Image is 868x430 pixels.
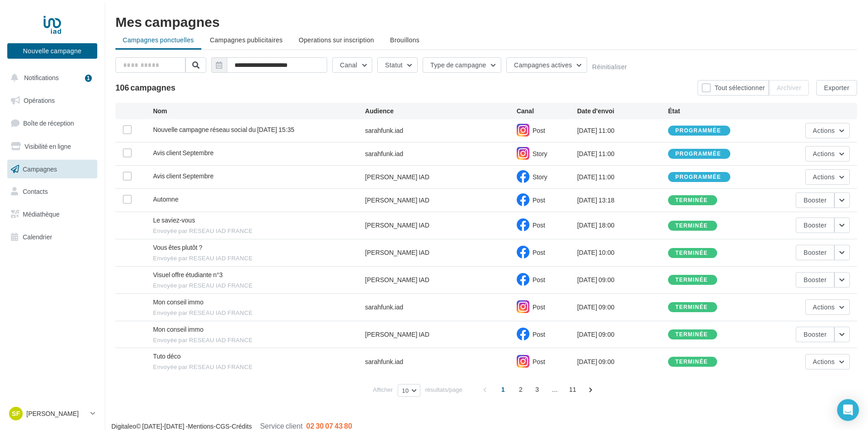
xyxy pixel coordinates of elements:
[365,275,429,284] div: [PERSON_NAME] IAD
[373,385,393,394] span: Afficher
[23,165,57,172] span: Campagnes
[577,106,668,116] div: Date d'envoi
[188,422,214,430] a: Mentions
[805,169,850,185] button: Actions
[675,174,721,180] div: programmée
[796,192,834,208] button: Booster
[153,336,365,344] span: Envoyée par RESEAU IAD FRANCE
[675,332,708,338] div: terminée
[153,216,195,224] span: Le saviez-vous
[675,128,721,134] div: programmée
[5,68,95,87] button: Notifications 1
[533,221,545,229] span: Post
[5,228,99,247] a: Calendrier
[25,142,71,150] span: Visibilité en ligne
[153,363,365,371] span: Envoyée par RESEAU IAD FRANCE
[365,330,429,339] div: [PERSON_NAME] IAD
[5,113,99,133] a: Boîte de réception
[577,357,668,366] div: [DATE] 09:00
[506,57,587,73] button: Campagnes actives
[698,80,769,96] button: Tout sélectionner
[805,146,850,162] button: Actions
[577,330,668,339] div: [DATE] 09:00
[423,57,501,73] button: Type de campagne
[402,387,409,394] span: 10
[5,205,99,224] a: Médiathèque
[24,74,59,81] span: Notifications
[805,299,850,315] button: Actions
[24,96,55,104] span: Opérations
[813,358,835,365] span: Actions
[577,126,668,135] div: [DATE] 11:00
[533,358,545,365] span: Post
[377,57,418,73] button: Statut
[365,196,429,205] div: [PERSON_NAME] IAD
[796,245,834,260] button: Booster
[577,221,668,230] div: [DATE] 18:00
[592,63,627,71] button: Réinitialiser
[577,172,668,182] div: [DATE] 11:00
[675,277,708,283] div: terminée
[111,422,136,430] a: Digitaleo
[533,150,548,157] span: Story
[813,173,835,181] span: Actions
[496,382,510,397] span: 1
[153,227,365,235] span: Envoyée par RESEAU IAD FRANCE
[675,197,708,203] div: terminée
[533,173,548,181] span: Story
[232,422,252,430] a: Crédits
[837,399,859,421] div: Open Intercom Messenger
[5,137,99,156] a: Visibilité en ligne
[153,271,223,278] span: Visuel offre étudiante n°3
[26,409,87,418] p: [PERSON_NAME]
[530,382,544,397] span: 3
[769,80,809,96] button: Archiver
[816,80,857,96] button: Exporter
[216,422,229,430] a: CGS
[398,384,420,397] button: 10
[813,126,835,134] span: Actions
[533,196,545,204] span: Post
[365,248,429,257] div: [PERSON_NAME] IAD
[23,119,74,127] span: Boîte de réception
[5,91,99,110] a: Opérations
[796,272,834,288] button: Booster
[805,123,850,138] button: Actions
[365,357,403,366] div: sarahfunk.iad
[153,352,181,360] span: Tuto déco
[365,126,403,135] div: sarahfunk.iad
[153,106,365,116] div: Nom
[365,106,516,116] div: Audience
[548,382,562,397] span: ...
[577,303,668,312] div: [DATE] 09:00
[5,182,99,201] a: Contacts
[23,233,52,241] span: Calendrier
[153,243,203,251] span: Vous êtes plutôt ?
[577,149,668,158] div: [DATE] 11:00
[675,151,721,157] div: programmée
[115,15,857,28] div: Mes campagnes
[365,172,429,182] div: [PERSON_NAME] IAD
[813,150,835,157] span: Actions
[514,382,528,397] span: 2
[23,210,60,218] span: Médiathèque
[299,36,374,44] span: Operations sur inscription
[306,421,352,430] span: 02 30 07 43 80
[111,422,352,430] span: © [DATE]-[DATE] - - -
[533,330,545,338] span: Post
[153,126,294,133] span: Nouvelle campagne réseau social du 03-10-2025 15:35
[425,385,463,394] span: résultats/page
[7,405,97,422] a: SF [PERSON_NAME]
[153,309,365,317] span: Envoyée par RESEAU IAD FRANCE
[153,195,179,203] span: Automne
[12,409,20,418] span: SF
[577,248,668,257] div: [DATE] 10:00
[675,223,708,229] div: terminée
[332,57,372,73] button: Canal
[565,382,580,397] span: 11
[365,221,429,230] div: [PERSON_NAME] IAD
[533,303,545,311] span: Post
[210,36,283,44] span: Campagnes publicitaires
[813,303,835,311] span: Actions
[517,106,577,116] div: Canal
